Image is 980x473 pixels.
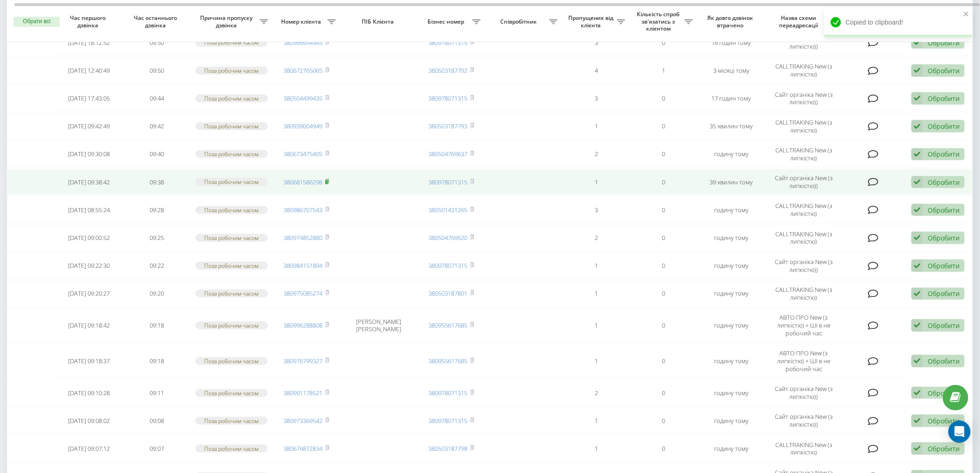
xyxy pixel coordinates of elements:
td: годину тому [697,380,765,406]
td: 0 [630,169,697,195]
div: Обробити [928,261,960,270]
a: 380503187801 [429,289,468,297]
td: АВТО ПРО New (з липкістю) + ШІ в не робочий час [765,344,842,378]
td: 0 [630,309,697,342]
td: [DATE] 09:20:27 [55,281,123,307]
td: 16 годин тому [697,30,765,56]
div: Поза робочим часом [195,389,268,397]
span: Номер клієнта [277,18,327,25]
td: 09:11 [123,380,190,406]
div: Поза робочим часом [195,445,268,453]
div: Поза робочим часом [195,290,268,297]
td: АВТО ПРО New (з липкістю) + ШІ в не робочий час [765,309,842,342]
td: 0 [630,281,697,307]
div: Поза робочим часом [195,95,268,102]
a: 380996288808 [284,321,323,329]
div: Обробити [928,94,960,103]
a: 380978071315 [429,389,468,397]
td: годину тому [697,344,765,378]
td: [DATE] 09:18:42 [55,309,123,342]
td: CALLTRAKING New (з липкістю) [765,225,842,251]
button: Обрати всі [13,17,60,27]
td: 0 [630,85,697,111]
div: Поза робочим часом [195,38,268,46]
td: [DATE] 08:55:24 [55,197,123,223]
td: 0 [630,114,697,139]
a: 380503187798 [429,444,468,453]
td: 09:40 [123,141,190,167]
td: 0 [630,197,697,223]
td: 1 [630,57,697,83]
div: Поза робочим часом [195,234,268,242]
td: [DATE] 09:18:37 [55,344,123,378]
a: 380955617685 [429,321,468,329]
td: 3 [562,85,630,111]
button: close [963,10,970,19]
td: [DATE] 09:22:30 [55,252,123,278]
a: 380504769637 [429,150,468,158]
td: 0 [630,344,697,378]
span: Як довго дзвінок втрачено [705,14,758,29]
td: 09:08 [123,408,190,434]
span: Кількість спроб зв'язатись з клієнтом [634,11,685,32]
td: 1 [562,309,630,342]
a: 380973369542 [284,416,323,425]
td: CALLTRAKING New (з липкістю) [765,435,842,461]
td: Сайт органіка New (з липкістю)) [765,30,842,56]
a: 380986707543 [284,206,323,214]
a: 380974852880 [284,233,323,242]
td: 1 [562,252,630,278]
td: 09:18 [123,344,190,378]
div: Поза робочим часом [195,178,268,186]
div: Open Intercom Messenger [949,421,971,443]
td: 3 [562,30,630,56]
div: Поза робочим часом [195,150,268,158]
td: 09:50 [123,30,190,56]
div: Поза робочим часом [195,67,268,75]
td: 1 [562,114,630,139]
div: Обробити [928,122,960,131]
div: Обробити [928,444,960,453]
td: Сайт органіка New (з липкістю)) [765,408,842,434]
div: Обробити [928,416,960,425]
td: 0 [630,225,697,251]
div: Copied to clipboard! [824,7,973,37]
a: 380978071315 [429,94,468,102]
a: 380966954945 [284,38,323,47]
td: 09:50 [123,57,190,83]
a: 380504499435 [284,94,323,102]
a: 380978071315 [429,416,468,425]
a: 380976799327 [284,357,323,365]
div: Поза робочим часом [195,122,268,130]
td: [DATE] 09:10:28 [55,380,123,406]
span: Бізнес номер [422,18,472,25]
td: годину тому [697,197,765,223]
span: Час першого дзвінка [63,14,115,29]
span: Назва схеми переадресації [770,14,829,29]
a: 380975085274 [284,289,323,297]
td: 2 [562,225,630,251]
td: [DATE] 09:38:42 [55,169,123,195]
span: ПІБ Клієнта [348,18,409,25]
td: 09:18 [123,309,190,342]
a: 380939004949 [284,122,323,130]
td: CALLTRAKING New (з липкістю) [765,114,842,139]
td: 09:28 [123,197,190,223]
td: годину тому [697,141,765,167]
td: 0 [630,252,697,278]
a: 380978071315 [429,178,468,186]
a: 380673475405 [284,150,323,158]
a: 380978071315 [429,261,468,270]
a: 380504769620 [429,233,468,242]
div: Поза робочим часом [195,262,268,270]
td: годину тому [697,225,765,251]
td: Сайт органіка New (з липкістю)) [765,85,842,111]
span: Час останнього дзвінка [131,14,183,29]
td: CALLTRAKING New (з липкістю) [765,141,842,167]
td: [DATE] 09:07:12 [55,435,123,461]
td: 09:44 [123,85,190,111]
a: 380503187793 [429,122,468,130]
td: 09:22 [123,252,190,278]
a: 380681586298 [284,178,323,186]
td: 09:07 [123,435,190,461]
